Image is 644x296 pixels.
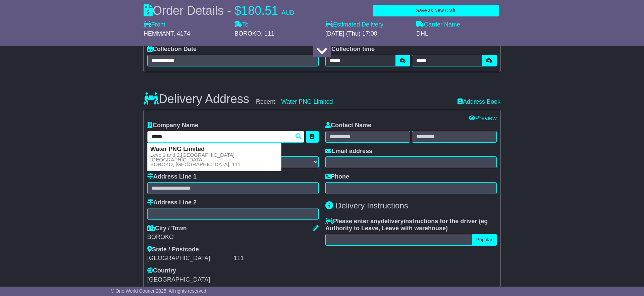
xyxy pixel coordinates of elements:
[256,98,451,106] div: Recent:
[147,255,232,262] div: [GEOGRAPHIC_DATA]
[241,4,278,17] span: 180.51
[147,225,187,232] label: City / Town
[111,288,208,294] span: © One World Courier 2025. All rights reserved.
[325,173,349,181] label: Phone
[458,98,500,105] a: Address Book
[144,3,294,18] div: Order Details -
[416,30,500,38] div: DHL
[150,153,240,167] small: Level1 and 2,[GEOGRAPHIC_DATA] [GEOGRAPHIC_DATA] BOROKO, [GEOGRAPHIC_DATA], 111
[325,218,488,232] span: eg Authority to Leave, Leave with warehouse
[147,173,197,181] label: Address Line 1
[281,9,294,16] span: AUD
[325,21,410,29] label: Estimated Delivery
[469,115,497,121] a: Preview
[144,21,165,29] label: From
[325,30,410,38] div: [DATE] (Thu) 17:00
[234,255,319,262] div: 111
[147,122,198,129] label: Company Name
[325,218,497,232] label: Please enter any instructions for the driver ( )
[234,21,249,29] label: To
[144,30,173,37] span: HEMMANT
[147,267,176,275] label: Country
[416,21,460,29] label: Carrier Name
[261,30,274,37] span: , 111
[325,148,372,155] label: Email address
[147,234,319,241] div: BOROKO
[281,98,333,105] a: Water PNG Limited
[147,46,197,53] label: Collection Date
[147,199,197,206] label: Address Line 2
[147,276,210,283] span: [GEOGRAPHIC_DATA]
[373,5,499,16] button: Save as New Draft
[472,234,497,246] button: Popular
[381,218,404,225] span: delivery
[150,146,205,152] strong: Water PNG Limited
[325,122,371,129] label: Contact Name
[234,30,261,37] span: BOROKO
[147,246,199,253] label: State / Postcode
[234,4,241,17] span: $
[336,201,408,210] span: Delivery Instructions
[144,92,249,106] h3: Delivery Address
[173,30,190,37] span: , 4174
